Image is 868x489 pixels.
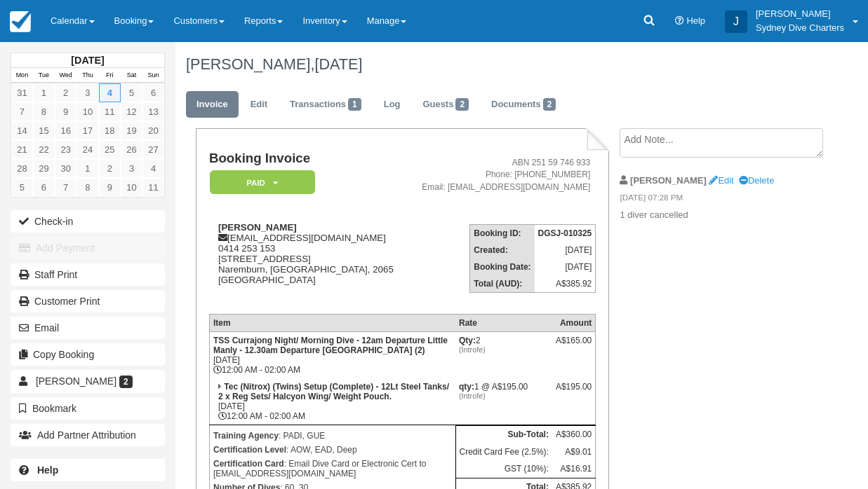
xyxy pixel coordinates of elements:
a: 25 [99,140,121,159]
td: GST (10%): [455,460,552,478]
a: 19 [121,121,142,140]
a: Edit [240,91,278,118]
strong: Certification Card [213,459,284,469]
b: Help [37,464,58,476]
img: checkfront-main-nav-mini-logo.png [10,11,31,32]
a: 7 [55,178,76,197]
span: [DATE] [314,55,362,73]
th: Wed [55,68,76,83]
a: 27 [142,140,164,159]
span: 2 [119,376,133,388]
address: ABN 251 59 746 933 Phone: [PHONE_NUMBER] Email: [EMAIL_ADDRESS][DOMAIN_NAME] [410,157,590,193]
td: [DATE] 12:00 AM - 02:00 AM [209,332,455,379]
div: J [725,11,747,33]
button: Add Payment [11,237,165,259]
h1: [PERSON_NAME], [186,56,816,73]
strong: TSS Currajong Night/ Morning Dive - 12am Departure Little Manly - 12.30am Departure [GEOGRAPHIC_D... [213,336,448,355]
a: 2 [99,159,121,178]
i: Help [675,17,684,26]
a: 6 [142,83,164,102]
p: Sydney Dive Charters [756,21,844,35]
a: 20 [142,121,164,140]
button: Bookmark [11,397,165,420]
td: [DATE] [535,259,596,275]
td: Credit Card Fee (2.5%): [455,443,552,461]
a: 8 [76,178,98,197]
a: 9 [99,178,121,197]
a: 6 [33,178,55,197]
em: (Introfe) [459,345,549,354]
th: Mon [11,68,33,83]
a: 11 [142,178,164,197]
a: 29 [33,159,55,178]
em: Paid [210,170,315,195]
p: : Email Dive Card or Electronic Cert to [EMAIL_ADDRESS][DOMAIN_NAME] [213,457,452,481]
a: Paid [209,170,310,195]
th: Sun [142,68,164,83]
strong: [PERSON_NAME] [218,222,297,233]
a: Staff Print [11,263,165,286]
a: 14 [11,121,33,140]
strong: [DATE] [71,55,104,66]
a: 23 [55,140,76,159]
a: Help [11,459,165,481]
a: 5 [121,83,142,102]
p: 1 diver cancelled [620,209,815,222]
a: 15 [33,121,55,140]
div: [EMAIL_ADDRESS][DOMAIN_NAME] 0414 253 153 [STREET_ADDRESS] Naremburn, [GEOGRAPHIC_DATA], 2065 [GE... [209,222,405,303]
a: 4 [99,83,121,102]
th: Tue [33,68,55,83]
strong: DGSJ-010325 [538,228,592,238]
div: A$195.00 [556,382,592,403]
td: A$16.91 [552,460,596,478]
td: A$9.01 [552,443,596,461]
a: 17 [76,121,98,140]
button: Check-in [11,210,165,233]
a: 7 [11,102,33,121]
td: 1 @ A$195.00 [455,378,552,425]
a: Log [373,91,411,118]
div: A$165.00 [556,336,592,357]
th: Created: [470,242,535,259]
th: Sat [121,68,142,83]
a: 24 [76,140,98,159]
a: 30 [55,159,76,178]
button: Copy Booking [11,343,165,366]
p: : PADI, GUE [213,429,452,443]
a: 16 [55,121,76,140]
strong: Training Agency [213,431,279,441]
span: 1 [348,98,361,111]
a: 3 [76,83,98,102]
th: Booking ID: [470,224,535,242]
a: 9 [55,102,76,121]
span: Help [686,15,705,26]
strong: Tec (Nitrox) (Twins) Setup (Complete) - 12Lt Steel Tanks/ 2 x Reg Sets/ Halcyon Wing/ Weight Pouch. [218,382,449,401]
a: 5 [11,178,33,197]
a: [PERSON_NAME] 2 [11,370,165,392]
a: 3 [121,159,142,178]
a: 2 [55,83,76,102]
a: Transactions1 [279,91,372,118]
strong: Certification Level [213,445,286,455]
p: [PERSON_NAME] [756,7,844,21]
a: 22 [33,140,55,159]
em: [DATE] 07:28 PM [620,192,815,207]
a: Guests2 [412,91,479,118]
a: 21 [11,140,33,159]
a: 28 [11,159,33,178]
td: A$360.00 [552,426,596,443]
th: Rate [455,315,552,332]
td: A$385.92 [535,275,596,293]
td: 2 [455,332,552,379]
th: Booking Date: [470,259,535,275]
a: 4 [142,159,164,178]
a: 26 [121,140,142,159]
a: 12 [121,102,142,121]
th: Item [209,315,455,332]
th: Sub-Total: [455,426,552,443]
a: 1 [33,83,55,102]
em: (Introfe) [459,392,549,400]
th: Fri [99,68,121,83]
th: Thu [76,68,98,83]
a: 1 [76,159,98,178]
